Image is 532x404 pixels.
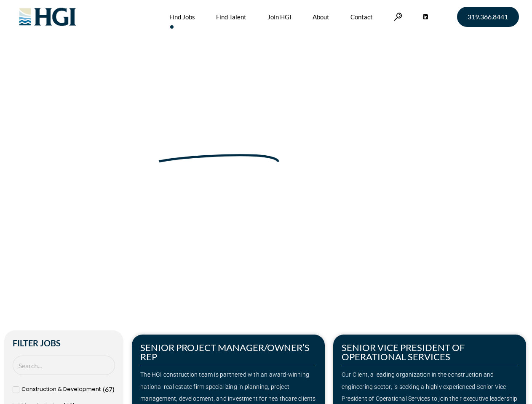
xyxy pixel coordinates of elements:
span: Next Move [157,130,281,158]
h2: Filter Jobs [13,339,115,347]
span: 319.366.8441 [468,13,508,20]
a: SENIOR VICE PRESIDENT OF OPERATIONAL SERVICES [342,342,465,362]
span: Make Your [30,129,152,159]
a: Home [30,170,48,178]
a: 319.366.8441 [457,7,519,27]
span: 67 [105,385,112,393]
a: Search [394,13,402,21]
span: Jobs [51,170,64,178]
span: » [30,170,64,178]
span: Construction & Development [21,383,101,396]
input: Search Job [13,356,115,375]
span: ( [103,385,105,393]
a: SENIOR PROJECT MANAGER/OWNER’S REP [140,342,310,362]
span: ) [112,385,115,393]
